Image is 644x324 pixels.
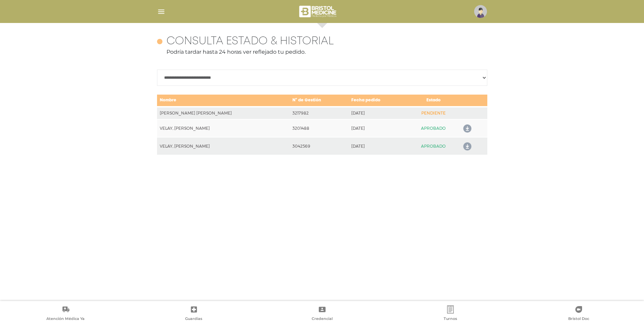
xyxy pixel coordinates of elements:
p: Podría tardar hasta 24 horas ver reflejado tu pedido. [157,48,487,56]
span: Atención Médica Ya [46,316,85,322]
td: Estado [407,94,459,107]
td: APROBADO [407,119,459,137]
td: [DATE] [349,119,408,137]
td: Fecha pedido [349,94,408,107]
td: VELAY, [PERSON_NAME] [157,119,290,137]
a: Credencial [258,305,386,323]
a: Atención Médica Ya [1,305,130,323]
td: APROBADO [407,137,459,155]
td: 3201488 [290,119,348,137]
span: Guardias [185,316,202,322]
td: 3042569 [290,137,348,155]
img: profile-placeholder.svg [474,5,487,18]
a: Turnos [386,305,514,323]
img: bristol-medicine-blanco.png [298,3,338,20]
span: Turnos [444,316,457,322]
td: [DATE] [349,107,408,119]
a: Guardias [130,305,258,323]
td: [PERSON_NAME] [PERSON_NAME] [157,107,290,119]
td: PENDIENTE [407,107,459,119]
td: N° de Gestión [290,94,348,107]
span: Bristol Doc [568,316,589,322]
td: 3217982 [290,107,348,119]
td: VELAY, [PERSON_NAME] [157,137,290,155]
td: [DATE] [349,137,408,155]
td: Nombre [157,94,290,107]
a: Bristol Doc [514,305,643,323]
img: Cober_menu-lines-white.svg [157,7,165,16]
span: Credencial [312,316,333,322]
h4: Consulta estado & historial [166,35,334,48]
